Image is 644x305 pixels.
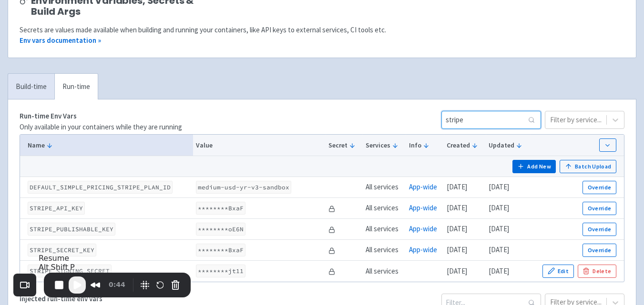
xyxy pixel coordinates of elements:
[489,203,509,212] time: [DATE]
[447,224,467,233] time: [DATE]
[28,265,112,277] code: STRIPE_SIGNING_SECRET
[489,224,509,233] time: [DATE]
[583,223,616,236] button: Override
[28,223,115,236] code: STRIPE_PUBLISHABLE_KEY
[447,182,467,191] time: [DATE]
[409,245,437,254] a: App-wide
[441,111,541,129] input: Filter...
[489,245,509,254] time: [DATE]
[409,140,441,150] button: Info
[28,181,173,194] code: DEFAULT_SIMPLE_PRICING_STRIPE_PLAN_ID
[409,203,437,212] a: App-wide
[8,74,54,100] a: Build-time
[583,244,616,257] button: Override
[362,219,406,240] td: All services
[20,122,182,133] p: Only available in your containers while they are running
[362,198,406,219] td: All services
[366,140,403,150] button: Services
[28,244,96,256] code: STRIPE_SECRET_KEY
[362,177,406,198] td: All services
[447,203,467,212] time: [DATE]
[409,224,437,233] a: App-wide
[193,135,326,156] th: Value
[20,111,77,120] strong: Run-time Env Vars
[362,240,406,261] td: All services
[560,160,616,173] button: Batch Upload
[578,265,616,278] button: Delete
[54,74,98,100] a: Run-time
[409,182,437,191] a: App-wide
[583,202,616,215] button: Override
[489,182,509,191] time: [DATE]
[447,266,467,275] time: [DATE]
[28,140,190,150] button: Name
[447,140,482,150] button: Created
[489,266,509,275] time: [DATE]
[583,181,616,194] button: Override
[20,36,101,45] a: Env vars documentation »
[447,245,467,254] time: [DATE]
[28,202,85,215] code: STRIPE_API_KEY
[328,140,359,150] button: Secret
[512,160,556,173] button: Add New
[489,140,527,150] button: Updated
[20,25,624,36] div: Secrets are values made available when building and running your containers, like API keys to ext...
[362,261,406,282] td: All services
[196,181,291,194] code: medium-usd-yr-v3-sandbox
[20,294,102,303] strong: Injected run-time env vars
[542,265,574,278] button: Edit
